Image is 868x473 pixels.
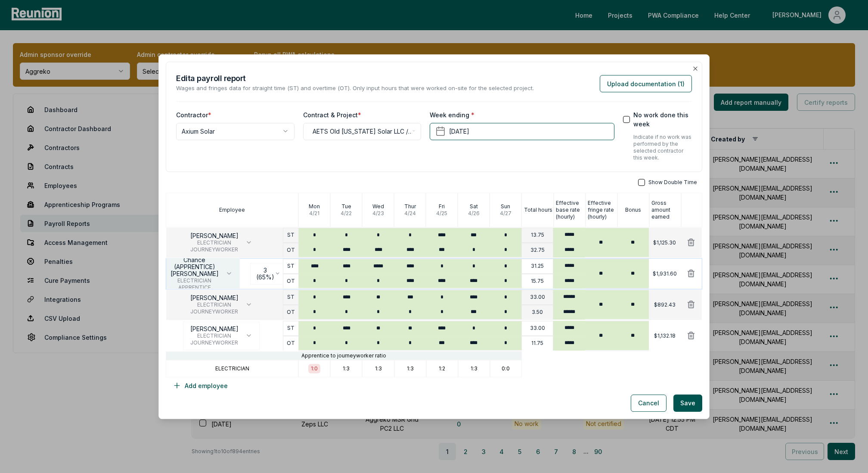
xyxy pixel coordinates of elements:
span: ELECTRICIAN [190,301,239,308]
label: Contractor [176,110,211,119]
p: Wages and fringes data for straight time (ST) and overtime (OT). Only input hours that were worke... [176,84,534,93]
span: ELECTRICIAN [190,239,239,246]
span: ELECTRICIAN [190,332,239,339]
p: Sat [470,203,478,210]
p: Apprentice to journeyworker ratio [301,352,386,359]
p: 1:3 [375,365,382,372]
p: $1,125.30 [653,239,676,246]
p: Effective base rate (hourly) [556,199,585,220]
p: 1:3 [471,365,477,372]
button: Save [673,394,702,411]
span: APPRENTICE [170,284,219,291]
label: Contract & Project [303,110,361,119]
button: Upload documentation (1) [600,75,692,92]
p: ST [287,294,294,301]
p: Total hours [524,206,552,213]
span: JOURNEYWORKER [190,308,239,315]
p: 1:3 [407,365,414,372]
span: Show Double Time [648,179,697,185]
p: 1:2 [439,365,445,372]
p: 4 / 22 [341,210,352,216]
p: 0:0 [502,365,510,372]
p: Chance (APPRENTICE) [PERSON_NAME] [170,256,219,277]
p: [PERSON_NAME] [190,325,239,332]
span: ELECTRICIAN [170,277,219,284]
p: Thur [404,203,416,210]
label: Week ending [430,110,474,119]
p: 13.75 [531,232,544,238]
p: Mon [309,203,320,210]
p: ELECTRICIAN [215,365,249,372]
p: Effective fringe rate (hourly) [588,199,617,220]
p: 4 / 25 [436,210,447,216]
p: 4 / 23 [372,210,384,216]
p: OT [287,309,295,316]
span: JOURNEYWORKER [190,339,239,346]
button: [DATE] [430,122,614,140]
p: 31.25 [531,263,544,269]
p: 15.75 [531,278,544,285]
p: 4 / 21 [309,210,319,216]
p: Wed [372,203,384,210]
p: Sun [501,203,510,210]
p: $892.43 [654,301,676,308]
span: JOURNEYWORKER [190,246,239,253]
p: Tue [341,203,351,210]
p: Gross amount earned [651,199,681,220]
p: Indicate if no work was performed by the selected contractor this week. [633,133,692,161]
p: Bonus [625,206,641,213]
p: OT [287,247,295,254]
p: 11.75 [531,340,543,347]
p: ST [287,325,294,332]
p: 4 / 27 [500,210,512,216]
p: OT [287,278,295,285]
button: Cancel [631,394,666,411]
p: [PERSON_NAME] [190,294,239,301]
p: Employee [219,206,245,213]
p: [PERSON_NAME] [190,232,239,239]
p: 1:0 [311,365,318,372]
p: 33.00 [530,325,545,332]
p: 32.75 [530,247,545,254]
p: ST [287,232,294,238]
p: 4 / 24 [404,210,416,216]
p: Fri [439,203,445,210]
p: $1,931.60 [653,270,677,277]
p: OT [287,340,295,347]
p: 33.00 [530,294,545,301]
p: 3.50 [532,309,543,316]
button: Add employee [166,377,235,394]
h2: Edit a payroll report [176,72,534,84]
p: $1,132.18 [654,332,676,339]
p: 1:3 [343,365,350,372]
p: 4 / 26 [468,210,480,216]
label: No work done this week [633,110,692,128]
p: ST [287,263,294,269]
